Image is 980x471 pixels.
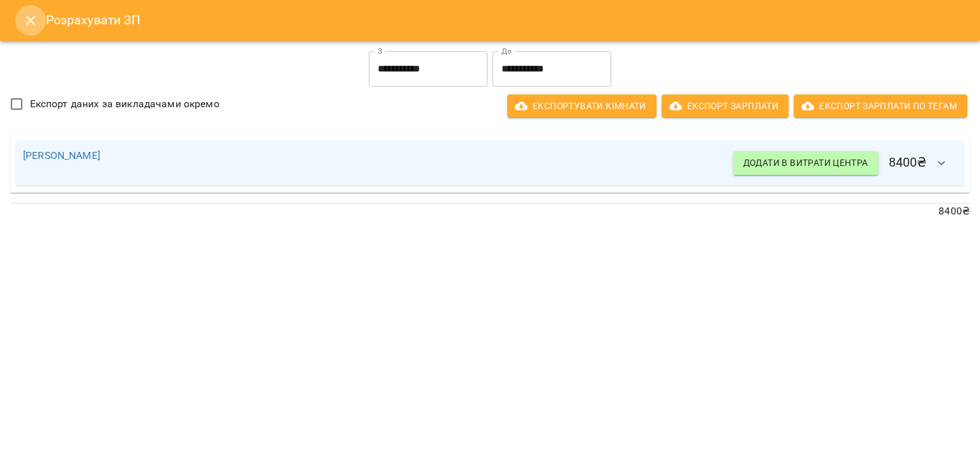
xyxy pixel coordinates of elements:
[15,5,46,36] button: Close
[507,94,657,117] button: Експортувати кімнати
[23,149,100,161] a: [PERSON_NAME]
[30,96,219,112] span: Експорт даних за викладачами окремо
[794,94,967,117] button: Експорт Зарплати по тегам
[804,98,957,114] span: Експорт Зарплати по тегам
[733,151,879,174] button: Додати в витрати центра
[672,98,778,114] span: Експорт Зарплати
[662,94,789,117] button: Експорт Зарплати
[46,10,965,30] h6: Розрахувати ЗП
[517,98,646,114] span: Експортувати кімнати
[10,204,970,219] p: 8400 ₴
[743,155,868,170] span: Додати в витрати центра
[733,148,957,179] h6: 8400 ₴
